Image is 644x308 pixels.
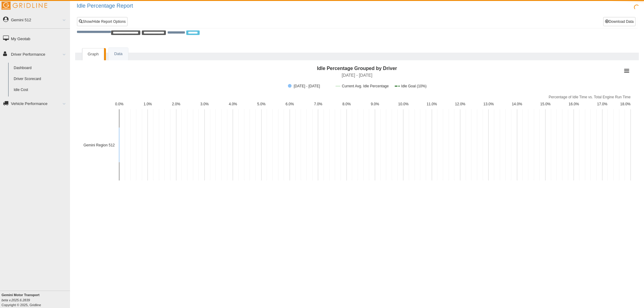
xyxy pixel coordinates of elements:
text: 3.0% [200,102,209,106]
a: Driver Scorecard [11,74,70,85]
button: Show Idle Goal (10%) [395,84,427,88]
text: 0.0% [115,102,124,106]
a: Graph [82,48,104,60]
text: 18.0% [620,102,631,106]
text: Idle Percentage Grouped by Driver [317,66,397,71]
text: Gemini Region 512 [83,143,115,147]
text: 12.0% [455,102,465,106]
text: 10.0% [398,102,408,106]
path: Gemini Region 512, 16.37. 9/21/2025 - 9/27/2025. [119,128,119,162]
a: Show/Hide Report Options [77,17,128,26]
text: 1.0% [144,102,152,106]
text: 6.0% [285,102,294,106]
a: Dashboard [11,63,70,74]
div: Copyright © 2025, Gridline [2,292,70,307]
text: 16.0% [569,102,579,106]
text: 7.0% [314,102,323,106]
h2: Idle Percentage Report [77,3,644,9]
button: View chart menu, Idle Percentage Grouped by Driver [622,67,631,75]
text: 4.0% [229,102,237,106]
text: [DATE] - [DATE] [342,73,373,78]
text: 11.0% [427,102,437,106]
i: beta v.2025.6.2839 [2,298,30,302]
div: Idle Percentage Grouped by Driver . Highcharts interactive chart. [80,63,634,185]
svg: Interactive chart [80,63,634,185]
text: 13.0% [483,102,494,106]
button: Show 9/21/2025 - 9/27/2025 [288,84,329,88]
button: Show Current Avg. Idle Percentage [336,84,389,88]
text: 5.0% [257,102,266,106]
text: 15.0% [540,102,551,106]
img: Gridline [2,2,47,10]
text: 2.0% [172,102,180,106]
a: Idle Cost [11,85,70,96]
button: Download Data [603,17,635,26]
text: Percentage of Idle Time vs. Total Engine Run Time [549,95,631,99]
a: Idle Cost Trend [11,95,70,106]
g: 9/21/2025 - 9/27/2025, series 1 of 3. Bar series with 1 bar. [119,128,119,162]
text: 8.0% [342,102,351,106]
text: 14.0% [512,102,522,106]
a: Data [109,48,128,60]
b: Gemini Motor Transport [2,293,40,297]
text: 17.0% [597,102,607,106]
text: 9.0% [371,102,379,106]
